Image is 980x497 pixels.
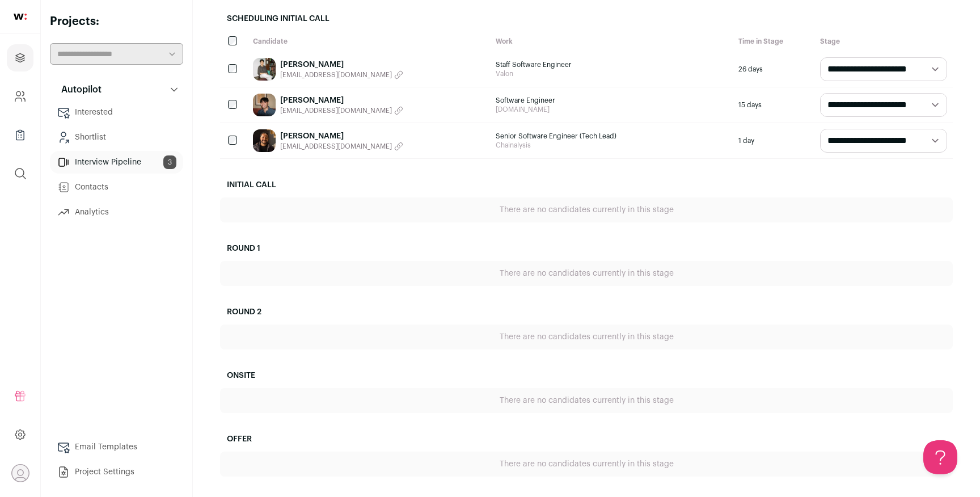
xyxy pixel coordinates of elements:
h2: Projects: [50,14,183,30]
a: Email Templates [50,436,183,458]
h2: Scheduling Initial Call [220,6,953,31]
iframe: Help Scout Beacon - Open [923,440,957,474]
button: Autopilot [50,78,183,101]
div: There are no candidates currently in this stage [220,197,953,222]
span: Chainalysis [496,141,727,150]
div: Candidate [247,31,490,52]
span: Staff Software Engineer [496,60,727,69]
a: [PERSON_NAME] [280,130,403,142]
div: There are no candidates currently in this stage [220,388,953,413]
a: Company and ATS Settings [7,83,33,110]
p: Autopilot [54,83,102,96]
h2: Offer [220,427,953,452]
a: Interview Pipeline3 [50,151,183,174]
a: Company Lists [7,121,33,149]
a: Shortlist [50,126,183,149]
div: 26 days [733,52,814,87]
div: There are no candidates currently in this stage [220,325,953,349]
img: fce743bf68d457213adec0813e57345d566dafdbdb3f2266f2ed8942f1c9e2d5.jpg [253,129,276,152]
div: 15 days [733,87,814,123]
span: [EMAIL_ADDRESS][DOMAIN_NAME] [280,106,392,115]
img: 56a8a22ad8ef624ff95c9940a55d8e2fd9ceb4d133ce7e42d8a168312e45bfab [253,58,276,81]
a: Project Settings [50,461,183,483]
button: [EMAIL_ADDRESS][DOMAIN_NAME] [280,70,403,79]
button: [EMAIL_ADDRESS][DOMAIN_NAME] [280,142,403,151]
span: [EMAIL_ADDRESS][DOMAIN_NAME] [280,142,392,151]
div: There are no candidates currently in this stage [220,452,953,477]
button: [EMAIL_ADDRESS][DOMAIN_NAME] [280,106,403,115]
div: Time in Stage [733,31,814,52]
span: Senior Software Engineer (Tech Lead) [496,132,727,141]
h2: Onsite [220,363,953,388]
a: [PERSON_NAME] [280,59,403,70]
div: There are no candidates currently in this stage [220,261,953,286]
div: 1 day [733,123,814,158]
span: Valon [496,69,727,78]
h2: Round 1 [220,236,953,261]
a: Interested [50,101,183,124]
h2: Round 2 [220,300,953,325]
a: Contacts [50,176,183,199]
button: Open dropdown [11,464,29,482]
div: Stage [814,31,953,52]
span: Software Engineer [496,96,727,105]
img: 6e51e200a9253595802682ae1878de0ad08973317b4abe0f0c4816a3e08c4960.jpg [253,94,276,116]
h2: Initial Call [220,172,953,197]
a: Analytics [50,201,183,224]
a: [PERSON_NAME] [280,95,403,106]
a: Projects [7,44,33,71]
span: 3 [163,155,176,169]
span: [DOMAIN_NAME] [496,105,727,114]
div: Work [490,31,733,52]
img: wellfound-shorthand-0d5821cbd27db2630d0214b213865d53afaa358527fdda9d0ea32b1df1b89c2c.svg [14,14,27,20]
span: [EMAIL_ADDRESS][DOMAIN_NAME] [280,70,392,79]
